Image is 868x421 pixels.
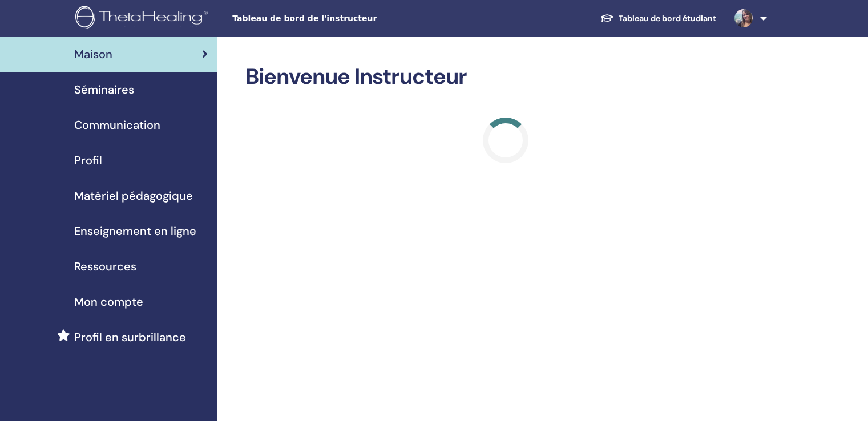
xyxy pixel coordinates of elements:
span: Mon compte [74,293,143,310]
span: Tableau de bord de l'instructeur [232,13,403,25]
span: Profil [74,152,102,169]
img: graduation-cap-white.svg [600,13,614,23]
span: Séminaires [74,81,134,98]
span: Matériel pédagogique [74,187,193,204]
span: Maison [74,46,112,63]
span: Profil en surbrillance [74,329,186,346]
span: Communication [74,116,160,133]
h2: Bienvenue Instructeur [245,64,765,90]
img: logo.png [75,6,212,31]
a: Tableau de bord étudiant [591,8,725,29]
span: Enseignement en ligne [74,222,196,240]
span: Ressources [74,258,136,275]
img: default.jpg [734,9,753,27]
